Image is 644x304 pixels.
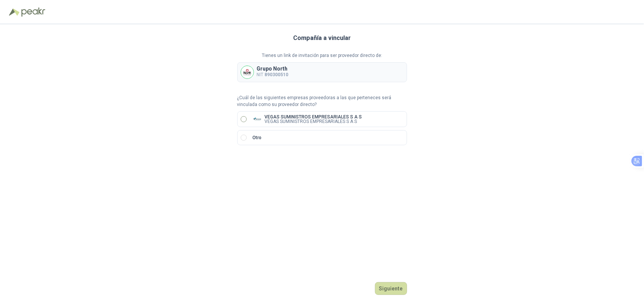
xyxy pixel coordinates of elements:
[253,134,262,141] p: Otro
[237,52,407,59] p: Tienes un link de invitación para ser proveedor directo de:
[253,115,262,124] img: Company Logo
[9,8,20,16] img: Logo
[21,8,45,17] img: Peakr
[257,71,289,78] p: NIT
[265,119,362,124] p: VEGAS SUMINISTROS EMPRESARIALES S A S
[265,72,289,77] b: 890300510
[237,94,407,109] p: ¿Cuál de las siguientes empresas proveedoras a las que perteneces será vinculada como su proveedo...
[257,66,289,71] p: Grupo North
[265,115,362,119] p: VEGAS SUMINISTROS EMPRESARIALES S A S
[293,33,351,43] h3: Compañía a vincular
[375,282,407,295] button: Siguiente
[241,66,254,78] img: Company Logo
